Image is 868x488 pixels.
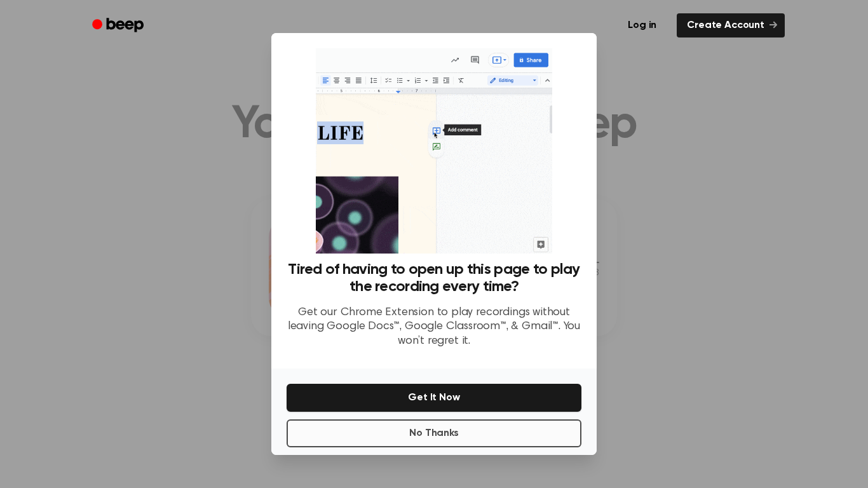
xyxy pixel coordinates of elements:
button: No Thanks [287,419,581,447]
p: Get our Chrome Extension to play recordings without leaving Google Docs™, Google Classroom™, & Gm... [287,306,581,349]
h3: Tired of having to open up this page to play the recording every time? [287,261,581,295]
a: Log in [615,11,669,40]
a: Create Account [677,13,785,37]
a: Beep [83,13,155,38]
img: Beep extension in action [316,48,552,254]
button: Get It Now [287,384,581,412]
